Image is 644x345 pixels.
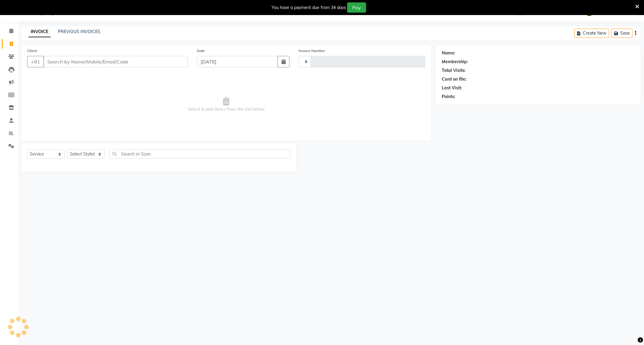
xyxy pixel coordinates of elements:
[43,56,188,67] input: Search by Name/Mobile/Email/Code
[442,94,455,100] div: Points:
[442,76,467,82] div: Card on file:
[27,56,44,67] button: +91
[299,48,325,54] label: Invoice Number
[611,29,633,38] button: Save
[28,26,51,37] a: INVOICE
[442,85,462,91] div: Last Visit:
[27,48,37,54] label: Client
[58,29,100,34] a: PREVIOUS INVOICES
[197,48,205,54] label: Date
[442,50,455,56] div: Name:
[442,59,468,65] div: Membership:
[442,67,466,74] div: Total Visits:
[109,149,290,159] input: Search or Scan
[27,75,425,135] span: Select & add items from the list below
[574,29,609,38] button: Create New
[347,2,366,13] button: Pay
[272,5,346,11] div: You have a payment due from 34 days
